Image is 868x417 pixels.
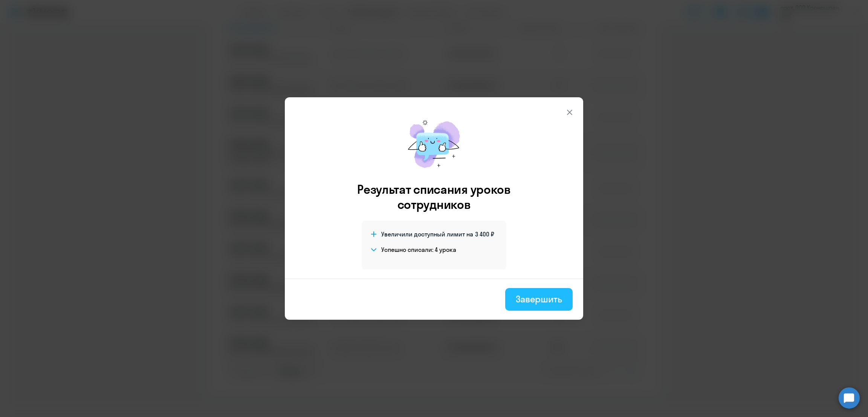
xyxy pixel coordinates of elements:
span: 3 400 ₽ [475,230,494,238]
div: Завершить [516,293,562,305]
h3: Результат списания уроков сотрудников [347,182,521,212]
img: mirage-message.png [400,112,468,176]
button: Завершить [505,288,573,311]
span: Увеличили доступный лимит на [381,230,473,238]
h4: Успешно списали: 4 урока [381,245,456,254]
